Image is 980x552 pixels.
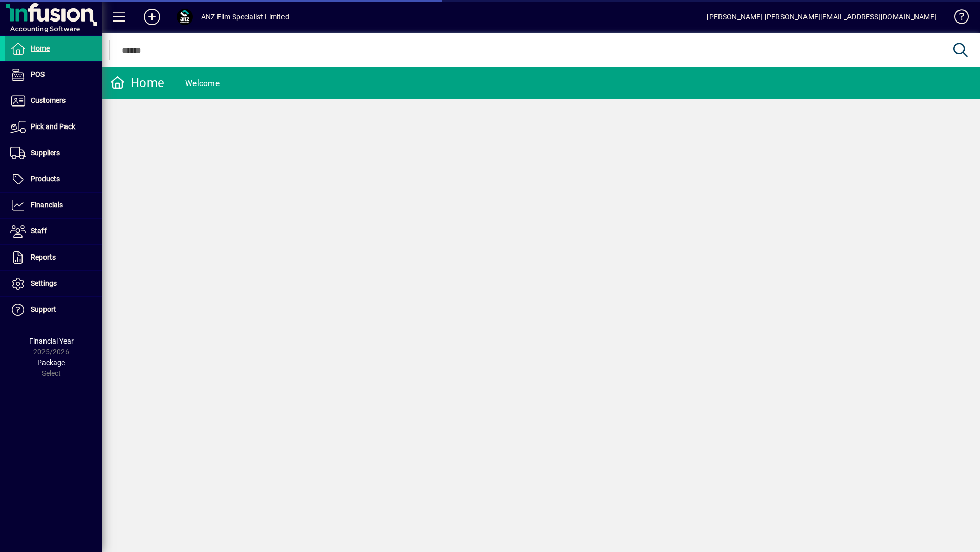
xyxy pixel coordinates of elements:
[31,305,56,313] span: Support
[5,245,102,270] a: Reports
[110,75,164,91] div: Home
[707,9,937,25] div: [PERSON_NAME] [PERSON_NAME][EMAIL_ADDRESS][DOMAIN_NAME]
[136,8,168,26] button: Add
[201,9,289,25] div: ANZ Film Specialist Limited
[31,201,63,209] span: Financials
[29,337,74,345] span: Financial Year
[5,166,102,192] a: Products
[5,62,102,88] a: POS
[31,227,47,235] span: Staff
[5,88,102,114] a: Customers
[5,271,102,296] a: Settings
[5,193,102,218] a: Financials
[31,148,60,157] span: Suppliers
[31,122,75,131] span: Pick and Pack
[31,279,57,287] span: Settings
[168,8,201,26] button: Profile
[947,2,967,35] a: Knowledge Base
[185,75,220,92] div: Welcome
[31,70,45,78] span: POS
[5,140,102,166] a: Suppliers
[31,253,56,261] span: Reports
[31,96,66,104] span: Customers
[5,114,102,140] a: Pick and Pack
[31,175,60,183] span: Products
[31,44,50,52] span: Home
[37,358,65,367] span: Package
[5,219,102,244] a: Staff
[5,297,102,323] a: Support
